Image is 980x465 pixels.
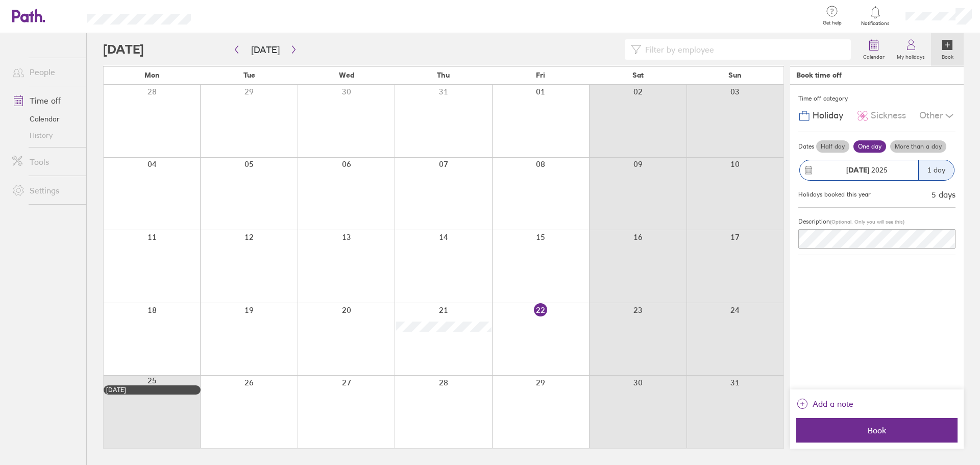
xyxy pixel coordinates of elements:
div: 5 days [932,190,955,199]
a: Settings [4,180,86,201]
button: [DATE] 20251 day [798,155,955,186]
span: Fri [536,71,545,79]
a: Calendar [4,111,86,127]
a: Book [931,33,964,66]
span: Sat [632,71,644,79]
span: Thu [437,71,450,79]
a: Calendar [857,33,891,66]
span: Book [803,426,950,435]
button: Add a note [796,396,853,412]
label: Book [936,51,960,60]
button: Book [796,418,958,443]
span: Mon [144,71,160,79]
span: Sickness [871,110,906,121]
span: 2025 [846,166,888,174]
span: Tue [243,71,255,79]
div: Other [919,106,955,126]
label: More than a day [890,140,946,153]
label: Half day [816,140,849,153]
span: Description [798,217,830,225]
a: Notifications [859,5,892,27]
button: [DATE] [243,41,288,58]
div: [DATE] [106,386,198,394]
span: Add a note [813,396,853,412]
div: Holidays booked this year [798,191,871,198]
div: Book time off [796,71,842,79]
div: 1 day [918,160,954,180]
span: Holiday [813,110,843,121]
strong: [DATE] [846,165,869,175]
label: One day [853,140,886,153]
a: People [4,62,86,82]
span: Dates [798,143,814,150]
div: Time off category [798,91,955,106]
a: History [4,127,86,143]
a: Tools [4,152,86,172]
a: Time off [4,90,86,111]
label: Calendar [857,51,891,60]
input: Filter by employee [641,40,845,59]
span: Notifications [859,20,892,27]
span: Get help [816,20,849,26]
span: Sun [728,71,742,79]
span: (Optional. Only you will see this) [830,218,904,225]
span: Wed [339,71,354,79]
label: My holidays [891,51,931,60]
a: My holidays [891,33,931,66]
